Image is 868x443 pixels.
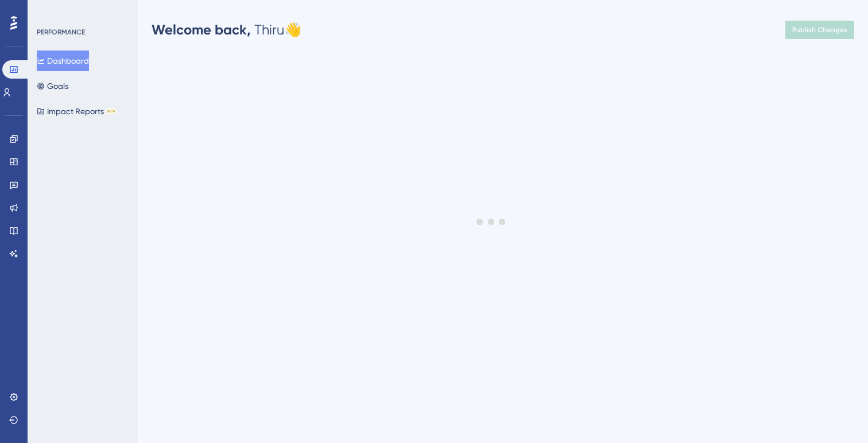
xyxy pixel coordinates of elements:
div: PERFORMANCE [37,28,85,37]
div: Thiru 👋 [152,21,301,39]
button: Publish Changes [785,21,854,39]
div: BETA [106,108,117,114]
button: Goals [37,76,68,96]
button: Impact ReportsBETA [37,101,117,122]
span: Welcome back, [152,21,251,38]
span: Publish Changes [792,25,847,34]
button: Dashboard [37,50,89,71]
